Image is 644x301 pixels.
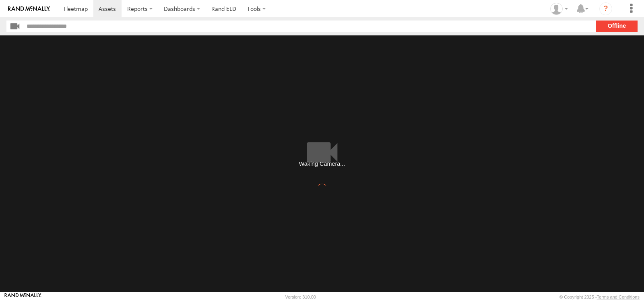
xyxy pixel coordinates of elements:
a: Terms and Conditions [597,295,640,299]
div: Version: 310.00 [285,295,316,299]
i: ? [599,2,612,15]
a: Visit our Website [4,293,41,301]
img: rand-logo.svg [8,6,50,12]
div: © Copyright 2025 - [559,295,640,299]
div: Victor Calcano Jr [547,3,571,15]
